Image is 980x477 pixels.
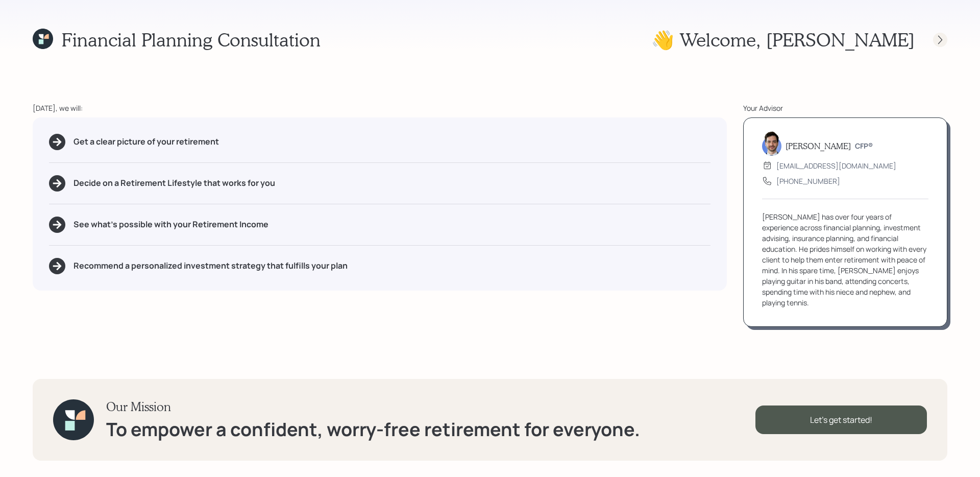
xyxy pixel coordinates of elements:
[855,142,873,151] h6: CFP®
[743,103,947,113] div: Your Advisor
[762,131,781,156] img: jonah-coleman-headshot.png
[61,29,321,51] h1: Financial Planning Consultation
[106,418,640,440] h1: To empower a confident, worry-free retirement for everyone.
[776,176,840,186] div: [PHONE_NUMBER]
[762,211,928,308] div: [PERSON_NAME] has over four years of experience across financial planning, investment advising, i...
[651,29,915,51] h1: 👋 Welcome , [PERSON_NAME]
[776,160,896,171] div: [EMAIL_ADDRESS][DOMAIN_NAME]
[33,103,727,113] div: [DATE], we will:
[73,137,219,147] h5: Get a clear picture of your retirement
[786,141,851,151] h5: [PERSON_NAME]
[73,220,268,229] h5: See what's possible with your Retirement Income
[755,406,927,434] div: Let's get started!
[73,178,275,188] h5: Decide on a Retirement Lifestyle that works for you
[106,399,640,414] h3: Our Mission
[73,261,348,271] h5: Recommend a personalized investment strategy that fulfills your plan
